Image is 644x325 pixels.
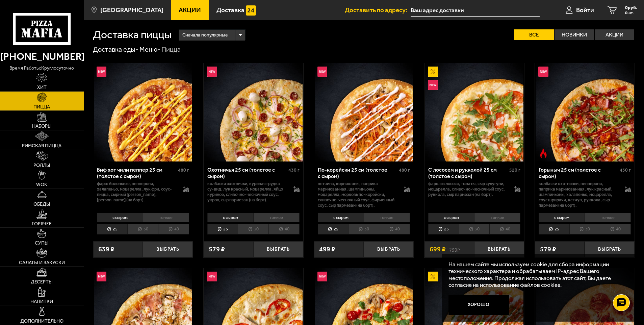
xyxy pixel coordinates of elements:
span: Дополнительно [20,319,63,324]
a: НовинкаБиф хот чили пеппер 25 см (толстое с сыром) [93,63,193,161]
li: с сыром [97,213,143,222]
span: 430 г [288,167,300,173]
button: Выбрать [364,241,414,258]
span: Обеды [33,202,50,207]
img: Новинка [317,272,328,282]
img: Акционный [428,67,438,77]
a: НовинкаПо-корейски 25 см (толстое с сыром) [314,63,414,161]
span: Наборы [32,124,52,129]
button: Выбрать [585,241,635,258]
span: Салаты и закуски [19,260,65,265]
img: Акционный [428,272,438,282]
span: Акции [179,7,201,13]
li: 30 [569,224,600,234]
span: Доставить по адресу: [345,7,411,13]
span: 579 ₽ [540,246,556,253]
img: Биф хот чили пеппер 25 см (толстое с сыром) [94,63,192,161]
span: Пицца [33,105,50,109]
img: Новинка [538,67,548,77]
a: АкционныйНовинкаС лососем и рукколой 25 см (толстое с сыром) [424,63,524,161]
span: 579 ₽ [209,246,225,253]
li: с сыром [318,213,364,222]
span: Римская пицца [22,144,61,148]
a: Доставка еды- [93,45,138,53]
li: 25 [207,224,238,234]
span: 639 ₽ [98,246,114,253]
li: тонкое [585,213,631,222]
img: Новинка [317,67,328,77]
span: 430 г [620,167,631,173]
p: ветчина, корнишоны, паприка маринованная, шампиньоны, моцарелла, морковь по-корейски, сливочно-че... [318,181,397,208]
span: 520 г [509,167,520,173]
img: С лососем и рукколой 25 см (толстое с сыром) [425,63,523,161]
li: 30 [238,224,268,234]
li: 30 [459,224,490,234]
span: 499 ₽ [319,246,335,253]
img: Охотничья 25 см (толстое с сыром) [204,63,303,161]
li: 25 [428,224,459,234]
p: На нашем сайте мы используем cookie для сбора информации технического характера и обрабатываем IP... [448,261,624,289]
li: тонкое [474,213,520,222]
span: 699 ₽ [430,246,446,253]
span: Супы [35,241,49,246]
img: Новинка [428,80,438,90]
input: Ваш адрес доставки [411,4,539,17]
li: тонкое [364,213,410,222]
h1: Доставка пиццы [93,29,172,40]
span: Сначала популярные [182,29,228,42]
span: Хит [37,85,47,90]
label: Новинки [555,29,594,40]
a: Меню- [139,45,160,53]
li: тонкое [143,213,189,222]
span: 0 руб. [625,5,637,10]
img: Новинка [207,67,217,77]
span: 480 г [399,167,410,173]
span: Войти [576,7,594,13]
li: 25 [97,224,128,234]
img: Новинка [207,272,217,282]
li: 25 [539,224,569,234]
li: с сыром [207,213,253,222]
span: Роллы [33,163,50,168]
div: Охотничья 25 см (толстое с сыром) [207,167,287,179]
li: 40 [158,224,189,234]
div: Пицца [161,45,181,54]
span: WOK [36,182,47,187]
span: [GEOGRAPHIC_DATA] [100,7,163,13]
li: тонкое [253,213,300,222]
img: 15daf4d41897b9f0e9f617042186c801.svg [246,5,256,16]
span: Десерты [31,280,53,284]
img: Новинка [97,272,107,282]
li: с сыром [539,213,585,222]
p: фарш из лосося, томаты, сыр сулугуни, моцарелла, сливочно-чесночный соус, руккола, сыр пармезан (... [428,181,508,197]
p: фарш болоньезе, пепперони, халапеньо, моцарелла, лук фри, соус-пицца, сырный [PERSON_NAME], [PERS... [97,181,177,203]
li: 25 [318,224,349,234]
p: колбаски охотничьи, куриная грудка су-вид, лук красный, моцарелла, яйцо куриное, сливочно-чесночн... [207,181,287,203]
div: С лососем и рукколой 25 см (толстое с сыром) [428,167,508,179]
span: 480 г [178,167,189,173]
img: По-корейски 25 см (толстое с сыром) [315,63,413,161]
span: 0 шт. [625,11,637,15]
a: НовинкаОстрое блюдоГорыныч 25 см (толстое с сыром) [535,63,635,161]
span: Напитки [30,299,53,304]
li: 30 [127,224,158,234]
button: Хорошо [448,295,509,315]
s: 799 ₽ [449,246,460,253]
li: 30 [348,224,379,234]
img: Горыныч 25 см (толстое с сыром) [536,63,634,161]
button: Выбрать [253,241,303,258]
a: НовинкаОхотничья 25 см (толстое с сыром) [204,63,303,161]
li: 40 [600,224,631,234]
label: Все [514,29,554,40]
span: Доставка [216,7,244,13]
span: Горячее [32,222,52,226]
p: колбаски Охотничьи, пепперони, паприка маринованная, лук красный, шампиньоны, халапеньо, моцарелл... [539,181,618,208]
div: Биф хот чили пеппер 25 см (толстое с сыром) [97,167,176,179]
div: По-корейски 25 см (толстое с сыром) [318,167,397,179]
li: 40 [489,224,520,234]
li: 40 [379,224,410,234]
label: Акции [595,29,634,40]
li: с сыром [428,213,474,222]
li: 40 [268,224,300,234]
button: Выбрать [143,241,193,258]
